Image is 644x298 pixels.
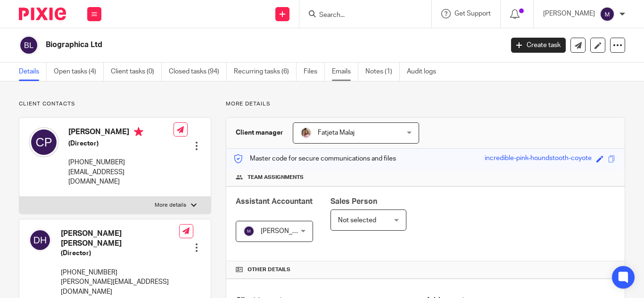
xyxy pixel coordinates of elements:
[61,268,179,277] p: [PHONE_NUMBER]
[61,277,179,297] p: [PERSON_NAME][EMAIL_ADDRESS][DOMAIN_NAME]
[234,63,297,81] a: Recurring tasks (6)
[485,153,592,164] div: incredible-pink-houndstooth-coyote
[233,154,396,163] p: Master code for secure communications and files
[236,198,313,205] span: Assistant Accountant
[68,168,173,187] p: [EMAIL_ADDRESS][DOMAIN_NAME]
[46,40,407,50] h2: Biographica Ltd
[318,129,355,136] span: Fatjeta Malaj
[19,63,47,81] a: Details
[236,128,283,137] h3: Client manager
[407,63,443,81] a: Audit logs
[29,229,51,251] img: svg%3E
[338,217,376,224] span: Not selected
[61,229,179,249] h4: [PERSON_NAME] [PERSON_NAME]
[155,201,186,209] p: More details
[511,38,566,53] a: Create task
[248,174,304,181] span: Team assignments
[111,63,162,81] a: Client tasks (0)
[19,35,39,55] img: svg%3E
[68,139,173,148] h5: (Director)
[600,7,615,22] img: svg%3E
[19,8,66,20] img: Pixie
[330,198,377,205] span: Sales Person
[61,249,179,258] h5: (Director)
[19,100,211,108] p: Client contacts
[248,266,290,274] span: Other details
[68,127,173,139] h4: [PERSON_NAME]
[134,127,143,137] i: Primary
[304,63,325,81] a: Files
[332,63,358,81] a: Emails
[54,63,104,81] a: Open tasks (4)
[243,226,255,237] img: svg%3E
[365,63,400,81] a: Notes (1)
[543,9,595,18] p: [PERSON_NAME]
[318,11,403,20] input: Search
[454,10,491,17] span: Get Support
[261,228,313,234] span: [PERSON_NAME]
[169,63,227,81] a: Closed tasks (94)
[300,127,312,138] img: MicrosoftTeams-image%20(5).png
[29,127,59,157] img: svg%3E
[68,158,173,167] p: [PHONE_NUMBER]
[226,100,625,108] p: More details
